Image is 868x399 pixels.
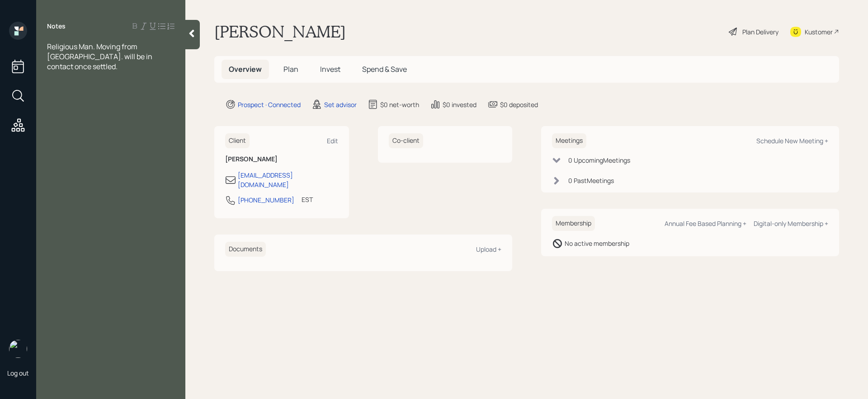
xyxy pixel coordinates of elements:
[225,242,266,257] h6: Documents
[476,245,501,253] div: Upload +
[443,100,476,109] div: $0 invested
[225,155,338,163] h6: [PERSON_NAME]
[324,100,357,109] div: Set advisor
[389,133,423,148] h6: Co-client
[552,216,595,231] h6: Membership
[380,100,419,109] div: $0 net-worth
[754,219,828,228] div: Digital-only Membership +
[283,64,298,74] span: Plan
[665,219,746,228] div: Annual Fee Based Planning +
[7,369,29,377] div: Log out
[229,64,262,74] span: Overview
[9,340,27,358] img: retirable_logo.png
[500,100,538,109] div: $0 deposited
[756,136,828,145] div: Schedule New Meeting +
[552,133,586,148] h6: Meetings
[362,64,407,74] span: Spend & Save
[565,239,629,248] div: No active membership
[742,27,778,37] div: Plan Delivery
[327,136,338,145] div: Edit
[238,195,294,205] div: [PHONE_NUMBER]
[320,64,340,74] span: Invest
[47,22,66,31] label: Notes
[214,22,346,42] h1: [PERSON_NAME]
[568,155,630,165] div: 0 Upcoming Meeting s
[47,42,154,71] span: Religious Man. Moving from [GEOGRAPHIC_DATA]. will be in contact once settled.
[568,176,614,185] div: 0 Past Meeting s
[805,27,833,37] div: Kustomer
[302,195,313,204] div: EST
[238,170,338,189] div: [EMAIL_ADDRESS][DOMAIN_NAME]
[225,133,250,148] h6: Client
[238,100,301,109] div: Prospect · Connected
